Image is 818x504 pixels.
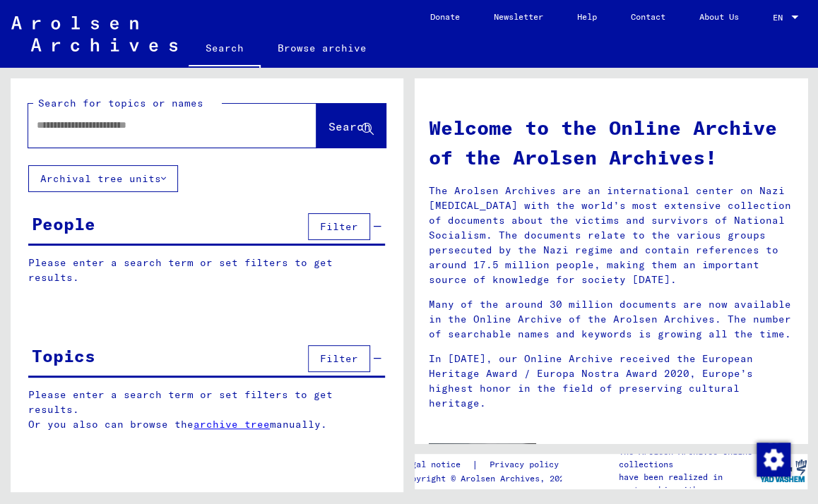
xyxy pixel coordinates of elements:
p: Many of the around 30 million documents are now available in the Online Archive of the Arolsen Ar... [429,297,793,342]
img: video.jpg [429,443,536,502]
span: Filter [320,220,358,233]
img: Change consent [757,443,790,476]
span: Search [328,119,371,133]
p: In [DATE], our Online Archive received the European Heritage Award / Europa Nostra Award 2020, Eu... [429,352,793,411]
h1: Welcome to the Online Archive of the Arolsen Archives! [429,113,793,172]
img: Arolsen_neg.svg [11,16,177,52]
span: Filter [320,352,358,365]
p: have been realized in partnership with [619,471,759,496]
p: Copyright © Arolsen Archives, 2021 [401,472,575,485]
a: Privacy policy [478,457,575,472]
p: Please enter a search term or set filters to get results. Or you also can browse the manually. [28,388,386,432]
a: archive tree [194,418,270,431]
p: The Arolsen Archives are an international center on Nazi [MEDICAL_DATA] with the world’s most ext... [429,184,793,287]
div: People [32,211,95,236]
div: Topics [32,343,95,368]
a: Legal notice [401,457,471,472]
div: | [401,457,575,472]
span: EN [773,13,788,23]
p: Please enter a search term or set filters to get results. [28,256,385,285]
a: Browse archive [261,31,384,65]
mat-label: Search for topics or names [38,97,203,109]
a: Search [189,31,261,68]
button: Filter [308,345,370,372]
button: Filter [308,213,370,240]
p: The Arolsen Archives online collections [619,445,759,471]
button: Archival tree units [28,165,178,192]
button: Search [316,104,386,148]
